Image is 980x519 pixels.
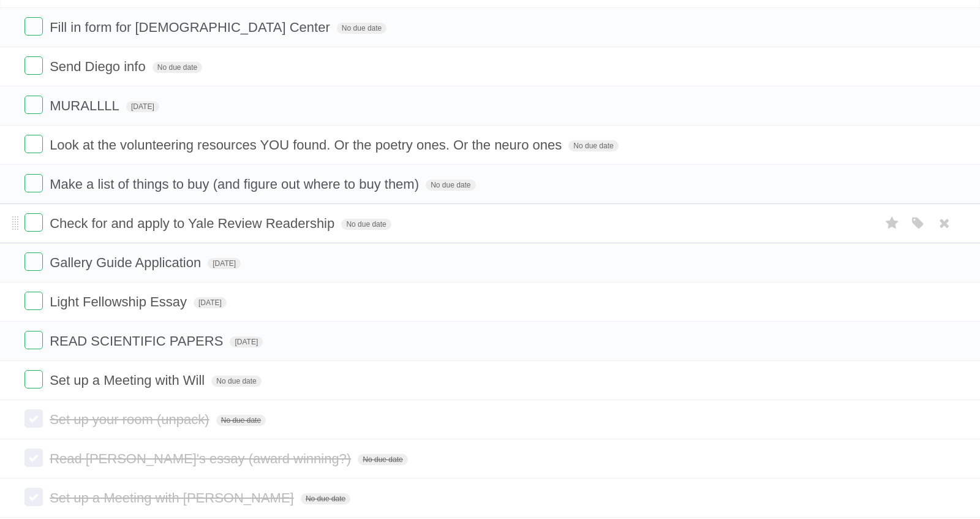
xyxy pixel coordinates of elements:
[24,135,43,153] label: Done
[358,454,407,465] span: No due date
[24,409,43,428] label: Done
[24,292,43,310] label: Done
[50,59,149,74] span: Send Diego info
[24,174,43,192] label: Done
[50,216,337,231] span: Check for and apply to Yale Review Readership
[568,140,618,151] span: No due date
[126,101,159,112] span: [DATE]
[24,213,43,232] label: Done
[230,336,263,347] span: [DATE]
[50,20,333,35] span: Fill in form for [DEMOGRAPHIC_DATA] Center
[50,176,422,192] span: Make a list of things to buy (and figure out where to buy them)
[50,294,190,309] span: Light Fellowship Essay
[24,370,43,388] label: Done
[24,331,43,349] label: Done
[24,96,43,114] label: Done
[153,62,202,73] span: No due date
[50,412,212,427] span: Set up your room (unpack)
[426,180,475,191] span: No due date
[881,213,904,233] label: Star task
[24,252,43,271] label: Done
[341,219,391,230] span: No due date
[50,490,297,506] span: Set up a Meeting with [PERSON_NAME]
[337,23,386,34] span: No due date
[50,373,208,388] span: Set up a Meeting with Will
[50,333,226,349] span: READ SCIENTIFIC PAPERS
[24,449,43,467] label: Done
[211,376,261,387] span: No due date
[24,488,43,506] label: Done
[216,415,266,426] span: No due date
[50,98,123,113] span: MURALLLL
[50,137,565,153] span: Look at the volunteering resources YOU found. Or the poetry ones. Or the neuro ones
[50,255,204,270] span: Gallery Guide Application
[50,451,354,466] span: Read [PERSON_NAME]'s essay (award winning?)
[208,258,241,269] span: [DATE]
[24,17,43,36] label: Done
[194,297,227,308] span: [DATE]
[24,56,43,75] label: Done
[301,493,350,504] span: No due date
